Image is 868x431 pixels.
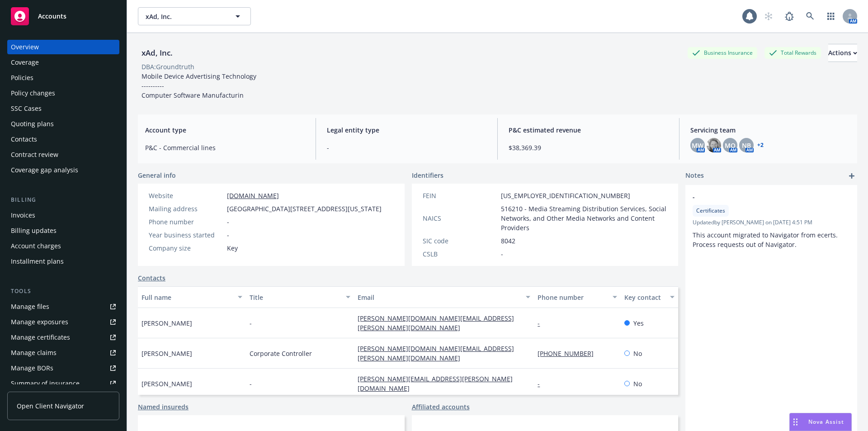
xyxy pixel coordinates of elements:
[7,55,119,70] a: Coverage
[509,143,668,152] span: $38,369.39
[11,376,80,391] div: Summary of insurance
[11,132,37,147] div: Contacts
[142,379,192,388] span: [PERSON_NAME]
[138,171,176,180] span: General info
[227,230,229,240] span: -
[538,319,547,327] a: -
[707,138,721,152] img: photo
[142,293,232,302] div: Full name
[149,217,223,227] div: Phone number
[11,71,33,85] div: Policies
[11,147,58,162] div: Contract review
[227,243,238,253] span: Key
[11,254,64,269] div: Installment plans
[11,239,61,253] div: Account charges
[11,163,78,177] div: Coverage gap analysis
[149,191,223,200] div: Website
[764,47,821,58] div: Total Rewards
[7,299,119,314] a: Manage files
[38,13,66,20] span: Accounts
[688,47,757,58] div: Business Insurance
[685,185,857,256] div: -CertificatesUpdatedby [PERSON_NAME] on [DATE] 4:51 PMThis account migrated to Navigator from ece...
[633,349,642,358] span: No
[246,286,354,308] button: Title
[11,117,54,131] div: Quoting plans
[11,101,42,116] div: SSC Cases
[11,361,53,375] div: Manage BORs
[7,254,119,269] a: Installment plans
[149,243,223,253] div: Company size
[17,401,84,411] span: Open Client Navigator
[146,12,224,21] span: xAd, Inc.
[534,286,620,308] button: Phone number
[501,191,630,200] span: [US_EMPLOYER_IDENTIFICATION_NUMBER]
[250,318,252,328] span: -
[7,208,119,223] a: Invoices
[780,7,798,25] a: Report a Bug
[11,330,70,345] div: Manage certificates
[757,142,764,148] a: +2
[250,293,340,302] div: Title
[149,230,223,240] div: Year business started
[7,86,119,100] a: Policy changes
[11,86,55,100] div: Policy changes
[621,286,678,308] button: Key contact
[7,315,119,329] a: Manage exposures
[142,318,192,328] span: [PERSON_NAME]
[725,141,736,150] span: MQ
[423,191,497,200] div: FEIN
[808,418,844,426] span: Nova Assist
[633,379,642,388] span: No
[138,7,251,25] button: xAd, Inc.
[412,402,470,412] a: Affiliated accounts
[690,125,850,135] span: Servicing team
[227,204,382,213] span: [GEOGRAPHIC_DATA][STREET_ADDRESS][US_STATE]
[354,286,534,308] button: Email
[358,293,520,302] div: Email
[138,47,176,59] div: xAd, Inc.
[7,195,119,204] div: Billing
[822,7,840,25] a: Switch app
[759,7,778,25] a: Start snowing
[696,207,725,215] span: Certificates
[11,40,39,54] div: Overview
[11,223,57,238] div: Billing updates
[692,141,703,150] span: MW
[423,249,497,259] div: CSLB
[227,217,229,227] span: -
[250,379,252,388] span: -
[693,231,840,249] span: This account migrated to Navigator from ecerts. Process requests out of Navigator.
[7,330,119,345] a: Manage certificates
[358,374,513,393] a: [PERSON_NAME][EMAIL_ADDRESS][PERSON_NAME][DOMAIN_NAME]
[11,315,68,329] div: Manage exposures
[693,218,850,227] span: Updated by [PERSON_NAME] on [DATE] 4:51 PM
[7,147,119,162] a: Contract review
[145,125,305,135] span: Account type
[423,213,497,223] div: NAICS
[11,299,49,314] div: Manage files
[7,40,119,54] a: Overview
[7,287,119,296] div: Tools
[742,141,751,150] span: NB
[227,191,279,200] a: [DOMAIN_NAME]
[7,71,119,85] a: Policies
[11,346,57,360] div: Manage claims
[828,44,857,62] button: Actions
[501,204,668,232] span: 516210 - Media Streaming Distribution Services, Social Networks, and Other Media Networks and Con...
[11,208,35,223] div: Invoices
[7,132,119,147] a: Contacts
[7,239,119,253] a: Account charges
[509,125,668,135] span: P&C estimated revenue
[11,55,39,70] div: Coverage
[358,344,514,362] a: [PERSON_NAME][DOMAIN_NAME][EMAIL_ADDRESS][PERSON_NAME][DOMAIN_NAME]
[142,349,192,358] span: [PERSON_NAME]
[142,72,256,99] span: Mobile Device Advertising Technology ---------- Computer Software Manufacturin
[846,171,857,181] a: add
[538,379,547,388] a: -
[423,236,497,246] div: SIC code
[142,62,194,71] div: DBA: Groundtruth
[7,117,119,131] a: Quoting plans
[685,171,704,181] span: Notes
[7,223,119,238] a: Billing updates
[7,346,119,360] a: Manage claims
